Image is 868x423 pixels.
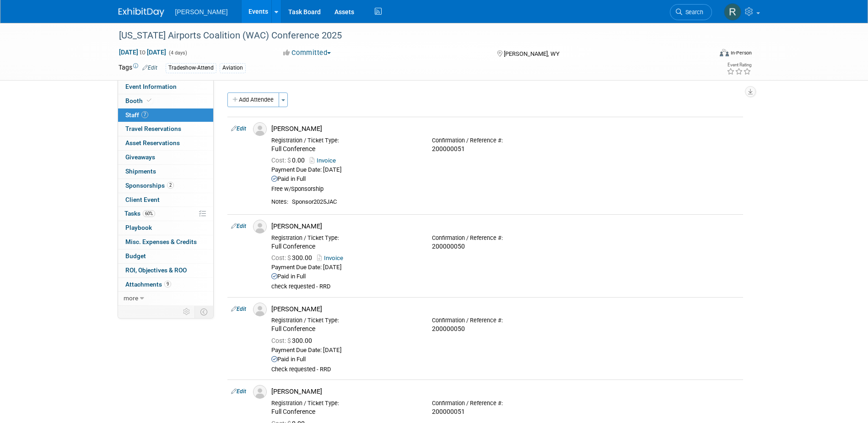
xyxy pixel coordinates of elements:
img: Format-Inperson.png [720,49,729,56]
a: Asset Reservations [118,136,213,150]
div: 200000050 [432,325,579,333]
td: Tags [119,63,157,73]
span: Giveaways [125,153,155,161]
span: 9 [164,281,171,287]
div: Payment Due Date: [DATE] [271,347,739,354]
div: Registration / Ticket Type: [271,317,418,324]
i: Booth reservation complete [147,98,151,103]
div: Full Conference [271,408,418,416]
div: Registration / Ticket Type: [271,400,418,407]
a: ROI, Objectives & ROO [118,264,213,277]
span: [PERSON_NAME] [175,8,228,16]
a: Attachments9 [118,278,213,292]
span: 60% [143,210,155,217]
div: Paid in Full [271,356,739,363]
a: Tasks60% [118,207,213,221]
a: Edit [142,65,157,71]
img: Associate-Profile-5.png [253,122,267,136]
div: Free w/Sponsorship [271,185,739,193]
a: Edit [231,125,246,132]
div: Full Conference [271,325,418,333]
span: Cost: $ [271,157,292,164]
span: 0.00 [271,157,308,164]
span: 2 [167,182,174,189]
div: Confirmation / Reference #: [432,317,579,324]
span: Shipments [125,168,156,175]
a: Shipments [118,165,213,179]
span: Budget [125,252,146,260]
a: Event Information [118,80,213,94]
span: Misc. Expenses & Credits [125,238,197,245]
td: Personalize Event Tab Strip [179,306,195,318]
div: Check requested - RRD [271,366,739,374]
div: Event Format [658,48,752,61]
span: Staff [125,111,148,119]
div: Event Rating [727,63,751,67]
span: Travel Reservations [125,125,181,132]
a: Playbook [118,221,213,235]
div: [PERSON_NAME] [271,222,739,231]
a: Giveaways [118,151,213,164]
a: Edit [231,388,246,395]
a: Invoice [310,157,340,164]
a: Search [670,4,712,20]
div: Payment Due Date: [DATE] [271,166,739,174]
div: Aviation [220,63,246,73]
img: Associate-Profile-5.png [253,385,267,399]
span: [PERSON_NAME], WY [504,50,560,57]
a: Client Event [118,193,213,207]
span: Cost: $ [271,254,292,261]
button: Committed [280,48,334,58]
span: Tasks [124,210,155,217]
div: 200000051 [432,145,579,153]
span: (4 days) [168,50,187,56]
span: Search [682,9,703,16]
button: Add Attendee [227,92,279,107]
a: Staff7 [118,108,213,122]
img: Associate-Profile-5.png [253,220,267,233]
a: Edit [231,223,246,229]
a: Invoice [317,255,347,261]
span: Sponsorships [125,182,174,189]
td: Toggle Event Tabs [194,306,213,318]
div: check requested - RRD [271,283,739,291]
div: [PERSON_NAME] [271,305,739,314]
div: Payment Due Date: [DATE] [271,264,739,271]
span: Event Information [125,83,177,90]
div: Full Conference [271,145,418,153]
span: 300.00 [271,254,316,261]
span: Client Event [125,196,160,203]
a: Budget [118,249,213,263]
div: Tradeshow-Attend [166,63,216,73]
div: Paid in Full [271,273,739,281]
a: Misc. Expenses & Credits [118,235,213,249]
span: [DATE] [DATE] [119,48,167,56]
a: Booth [118,94,213,108]
img: Rebecca Deis [724,3,741,21]
div: [PERSON_NAME] [271,125,739,133]
div: 200000050 [432,243,579,251]
span: Playbook [125,224,152,231]
a: more [118,292,213,305]
span: Asset Reservations [125,139,180,146]
span: Attachments [125,281,171,288]
a: Edit [231,306,246,312]
a: Sponsorships2 [118,179,213,193]
span: 300.00 [271,337,316,344]
div: Confirmation / Reference #: [432,400,579,407]
span: Cost: $ [271,337,292,344]
div: [PERSON_NAME] [271,387,739,396]
div: In-Person [730,49,752,56]
img: ExhibitDay [119,8,164,17]
div: 200000051 [432,408,579,416]
div: Sponsor2025JAC [292,198,739,206]
div: Confirmation / Reference #: [432,137,579,144]
span: 7 [141,111,148,118]
a: Travel Reservations [118,122,213,136]
div: Notes: [271,198,288,206]
span: Booth [125,97,153,104]
div: Registration / Ticket Type: [271,234,418,242]
div: [US_STATE] Airports Coalition (WAC) Conference 2025 [116,27,698,44]
div: Full Conference [271,243,418,251]
span: more [124,294,138,302]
